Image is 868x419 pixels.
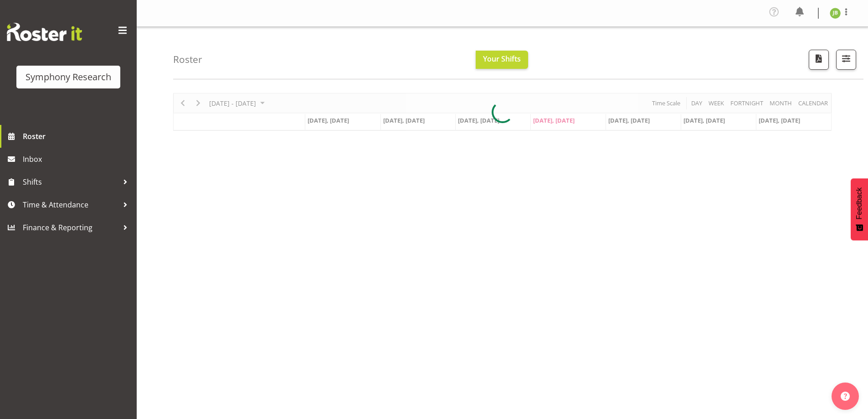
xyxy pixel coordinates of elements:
[173,54,202,65] h4: Roster
[23,175,118,189] span: Shifts
[23,152,132,166] span: Inbox
[23,198,118,212] span: Time & Attendance
[830,8,841,19] img: jonathan-braddock11609.jpg
[23,129,132,143] span: Roster
[841,392,850,401] img: help-xxl-2.png
[483,54,521,64] span: Your Shifts
[836,50,856,70] button: Filter Shifts
[26,70,111,84] div: Symphony Research
[23,221,118,234] span: Finance & Reporting
[809,50,829,70] button: Download a PDF of the roster according to the set date range.
[7,23,82,41] img: Rosterit website logo
[855,187,863,219] span: Feedback
[851,178,868,240] button: Feedback - Show survey
[476,51,528,69] button: Your Shifts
